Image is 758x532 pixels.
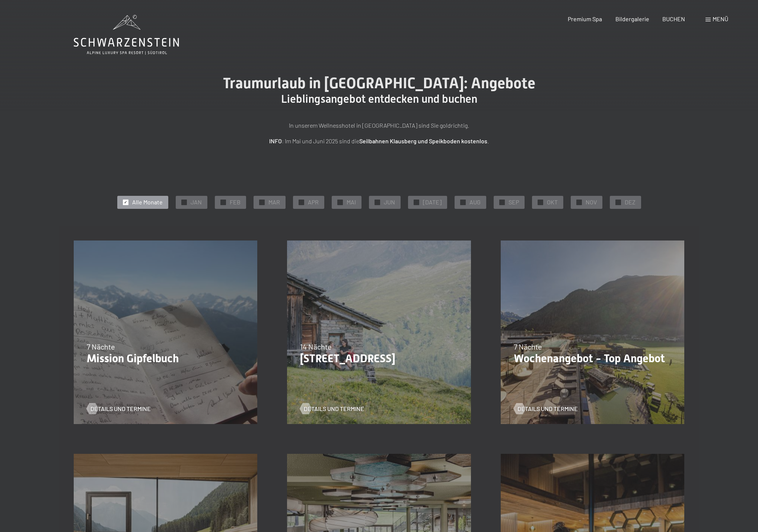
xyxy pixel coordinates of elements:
[87,342,115,351] span: 7 Nächte
[269,137,282,144] strong: INFO
[338,200,341,205] span: ✓
[617,200,620,205] span: ✓
[586,198,597,206] span: NOV
[461,200,464,205] span: ✓
[87,405,151,413] a: Details und Termine
[517,405,578,413] span: Details und Termine
[469,198,481,206] span: AUG
[304,405,364,413] span: Details und Termine
[182,200,185,205] span: ✓
[713,15,728,22] span: Menü
[300,200,303,205] span: ✓
[281,92,477,105] span: Lieblingsangebot entdecken und buchen
[577,200,580,205] span: ✓
[423,198,442,206] span: [DATE]
[615,15,649,22] a: Bildergalerie
[300,342,332,351] span: 14 Nächte
[260,200,263,205] span: ✓
[193,121,565,130] p: In unserem Wellnesshotel in [GEOGRAPHIC_DATA] sind Sie goldrichtig.
[268,198,280,206] span: MAR
[347,198,356,206] span: MAI
[300,352,458,365] p: [STREET_ADDRESS]
[384,198,395,206] span: JUN
[415,200,418,205] span: ✓
[132,198,163,206] span: Alle Monate
[230,198,241,206] span: FEB
[193,136,565,146] p: : Im Mai und Juni 2025 sind die .
[547,198,558,206] span: OKT
[376,200,379,205] span: ✓
[222,200,224,205] span: ✓
[300,405,364,413] a: Details und Termine
[662,15,685,22] a: BUCHEN
[90,405,151,413] span: Details und Termine
[124,200,127,205] span: ✓
[308,198,319,206] span: APR
[568,15,602,22] a: Premium Spa
[625,198,636,206] span: DEZ
[509,198,519,206] span: SEP
[514,405,578,413] a: Details und Termine
[87,352,244,365] p: Mission Gipfelbuch
[500,200,503,205] span: ✓
[514,342,542,351] span: 7 Nächte
[539,200,542,205] span: ✓
[223,74,535,92] span: Traumurlaub in [GEOGRAPHIC_DATA]: Angebote
[191,198,202,206] span: JAN
[514,352,671,365] p: Wochenangebot - Top Angebot
[359,137,487,144] strong: Seilbahnen Klausberg und Speikboden kostenlos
